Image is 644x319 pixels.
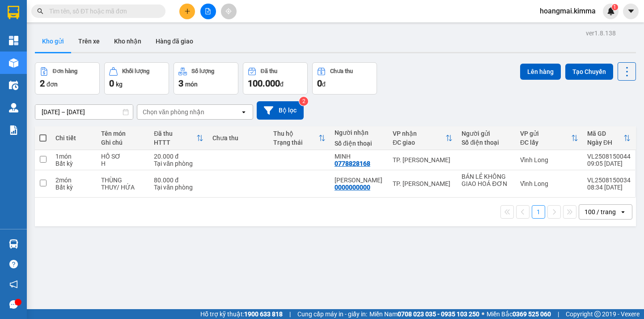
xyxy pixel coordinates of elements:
[9,300,18,309] span: message
[55,177,92,184] div: 2 món
[335,129,384,136] div: Người nhận
[55,184,92,191] div: Bất kỳ
[587,139,623,146] div: Ngày ĐH
[154,153,203,160] div: 20.000 đ
[607,7,615,15] img: icon-new-feature
[587,153,631,160] div: VL2508150044
[520,130,571,137] div: VP gửi
[482,312,484,316] span: ⚪️
[520,64,561,80] button: Lên hàng
[191,68,214,74] div: Số lượng
[585,207,616,216] div: 100 / trang
[520,139,571,146] div: ĐC lấy
[109,78,114,89] span: 0
[8,6,19,19] img: logo-vxr
[71,30,107,52] button: Trên xe
[297,309,367,319] span: Cung cấp máy in - giấy in:
[273,139,318,146] div: Trạng thái
[55,134,92,142] div: Chi tiết
[587,130,623,137] div: Mã GD
[101,153,145,160] div: HỒ SƠ
[257,101,304,120] button: Bộ lọc
[154,130,196,137] div: Đã thu
[335,140,384,147] div: Số điện thoại
[587,160,631,167] div: 09:05 [DATE]
[154,177,203,184] div: 80.000 đ
[330,68,353,74] div: Chưa thu
[520,156,578,164] div: Vĩnh Long
[148,30,200,52] button: Hàng đã giao
[393,139,446,146] div: ĐC giao
[55,160,92,167] div: Bất kỳ
[516,126,583,150] th: Toggle SortBy
[513,310,551,318] strong: 0369 525 060
[244,310,283,318] strong: 1900 633 818
[53,68,77,74] div: Đơn hàng
[116,81,123,88] span: kg
[240,108,247,116] svg: open
[104,62,169,95] button: Khối lượng0kg
[322,81,326,88] span: đ
[532,205,545,219] button: 1
[9,58,18,68] img: warehouse-icon
[586,28,616,38] div: ver 1.8.138
[35,30,71,52] button: Kho gửi
[225,8,232,14] span: aim
[583,126,635,150] th: Toggle SortBy
[154,184,203,191] div: Tại văn phòng
[398,310,479,318] strong: 0708 023 035 - 0935 103 250
[9,103,18,112] img: warehouse-icon
[101,160,145,167] div: H
[200,309,283,319] span: Hỗ trợ kỹ thuật:
[462,173,511,187] div: BÁN LẺ KHÔNG GIAO HOÁ ĐƠN
[55,153,92,160] div: 1 món
[179,4,195,19] button: plus
[9,125,18,135] img: solution-icon
[335,177,384,184] div: THIỆU HÙNG
[388,126,458,150] th: Toggle SortBy
[184,8,191,14] span: plus
[261,68,277,74] div: Đã thu
[520,180,578,187] div: Vĩnh Long
[335,160,370,167] div: 0778828168
[462,130,511,137] div: Người gửi
[101,184,145,191] div: THUY/ HỨA
[612,4,618,10] sup: 1
[587,177,631,184] div: VL2508150034
[289,309,291,319] span: |
[185,81,198,88] span: món
[9,81,18,90] img: warehouse-icon
[221,4,237,19] button: aim
[565,64,613,80] button: Tạo Chuyến
[623,4,639,19] button: caret-down
[35,62,100,95] button: Đơn hàng2đơn
[149,126,208,150] th: Toggle SortBy
[35,105,133,119] input: Select a date range.
[9,239,18,249] img: warehouse-icon
[178,78,183,89] span: 3
[487,309,551,319] span: Miền Bắc
[462,139,511,146] div: Số điện thoại
[369,309,479,319] span: Miền Nam
[280,81,284,88] span: đ
[143,108,204,116] div: Chọn văn phòng nhận
[37,8,43,14] span: search
[174,62,238,95] button: Số lượng3món
[101,177,145,184] div: THÙNG
[49,6,155,16] input: Tìm tên, số ĐT hoặc mã đơn
[299,97,308,106] sup: 2
[205,8,211,14] span: file-add
[154,160,203,167] div: Tại văn phòng
[47,81,58,88] span: đơn
[335,184,370,191] div: 0000000000
[393,130,446,137] div: VP nhận
[619,208,627,216] svg: open
[558,309,559,319] span: |
[335,153,384,160] div: MINH
[248,78,280,89] span: 100.000
[212,134,265,142] div: Chưa thu
[273,130,318,137] div: Thu hộ
[200,4,216,19] button: file-add
[269,126,330,150] th: Toggle SortBy
[9,36,18,45] img: dashboard-icon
